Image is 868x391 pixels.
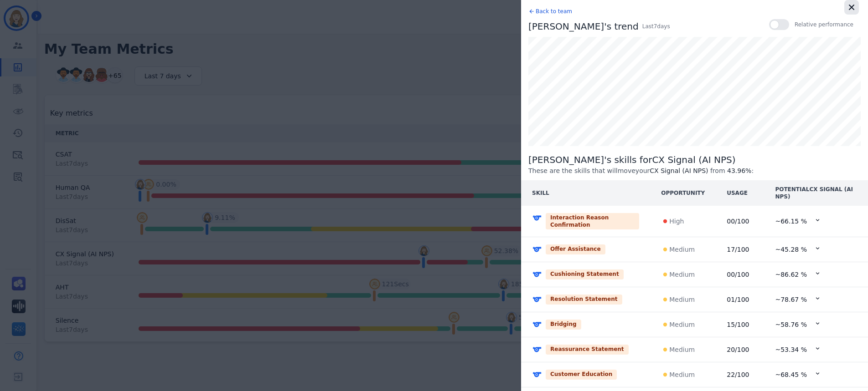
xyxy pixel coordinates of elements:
span: ~ 68.45 % [775,370,807,379]
p: Medium [669,320,695,329]
span: ~ 86.62 % [775,270,807,279]
span: 43.96 % [727,167,751,174]
span: 15 /100 [727,321,749,328]
span: ~ 58.76 % [775,320,807,329]
span: ~ 53.34 % [775,345,807,354]
span: 00 /100 [727,218,749,225]
span: 17 /100 [727,246,749,253]
div: Reassurance Statement [546,345,629,355]
span: ~ 66.15 % [775,217,807,226]
span: Relative performance [795,21,853,28]
span: CX Signal (AI NPS) [650,167,708,174]
span: 00 /100 [727,271,749,278]
div: Offer Assistance [546,244,605,254]
p: These are the skills that will move your from : [528,166,868,176]
p: [PERSON_NAME] 's trend [528,20,639,33]
div: Interaction Reason Confirmation [546,213,639,229]
span: 22 /100 [727,371,749,378]
div: Customer Education [546,370,617,380]
span: ~ 78.67 % [775,295,807,304]
span: 01 /100 [727,296,749,303]
p: Medium [669,270,695,279]
span: ~ 45.28 % [775,245,807,254]
div: Resolution Statement [546,295,622,305]
div: Cushioning Statement [546,269,624,279]
p: Last 7 day s [642,22,670,30]
p: Medium [669,370,695,379]
span: 20 /100 [727,346,749,353]
p: Medium [669,345,695,354]
div: USAGE [727,189,748,197]
p: Medium [669,295,695,304]
p: High [669,217,684,226]
div: POTENTIAL CX Signal (AI NPS) [775,186,857,200]
p: Back to team [536,7,572,15]
p: Medium [669,245,695,254]
div: OPPORTUNITY [661,189,705,197]
p: [PERSON_NAME] 's skills for CX Signal (AI NPS) [528,153,868,166]
div: SKILL [532,189,549,197]
div: Bridging [546,320,581,330]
